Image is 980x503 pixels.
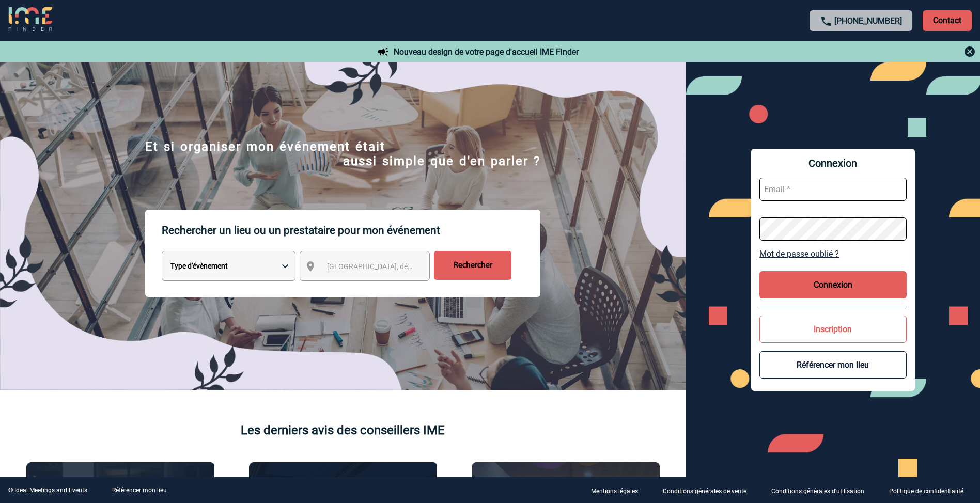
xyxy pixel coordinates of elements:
[112,486,167,494] a: Référencer mon lieu
[591,488,638,495] p: Mentions légales
[8,486,87,494] div: © Ideal Meetings and Events
[881,485,980,495] a: Politique de confidentialité
[759,271,907,298] button: Connexion
[820,15,832,27] img: call-24-px.png
[923,10,972,31] p: Contact
[834,16,902,26] a: [PHONE_NUMBER]
[162,210,540,251] p: Rechercher un lieu ou un prestataire pour mon événement
[327,262,471,271] span: [GEOGRAPHIC_DATA], département, région...
[771,488,864,495] p: Conditions générales d'utilisation
[583,485,655,495] a: Mentions légales
[759,351,907,379] button: Référencer mon lieu
[759,157,907,169] span: Connexion
[759,249,907,259] a: Mot de passe oublié ?
[759,316,907,343] button: Inscription
[763,485,881,495] a: Conditions générales d'utilisation
[663,488,746,495] p: Conditions générales de vente
[889,488,963,495] p: Politique de confidentialité
[434,251,511,280] input: Rechercher
[759,178,907,201] input: Email *
[655,485,763,495] a: Conditions générales de vente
